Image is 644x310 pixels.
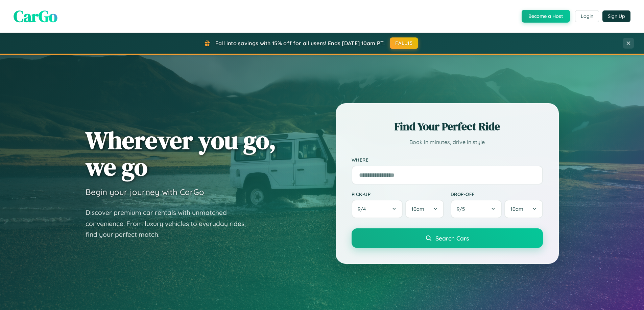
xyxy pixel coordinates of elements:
[86,187,204,197] h3: Begin your journey with CarGo
[390,37,418,49] button: FALL15
[435,234,469,242] span: Search Cars
[457,206,468,212] span: 9 / 5
[451,200,502,218] button: 9/5
[575,10,599,22] button: Login
[504,200,543,218] button: 10am
[352,200,403,218] button: 9/4
[352,119,543,134] h2: Find Your Perfect Ride
[522,10,570,23] button: Become a Host
[352,228,543,248] button: Search Cars
[86,127,276,180] h1: Wherever you go, we go
[352,157,543,163] label: Where
[602,10,630,22] button: Sign Up
[14,5,57,27] span: CarGo
[510,206,523,212] span: 10am
[352,137,543,147] p: Book in minutes, drive in style
[358,206,369,212] span: 9 / 4
[86,207,255,240] p: Discover premium car rentals with unmatched convenience. From luxury vehicles to everyday rides, ...
[215,40,385,47] span: Fall into savings with 15% off for all users! Ends [DATE] 10am PT.
[405,200,444,218] button: 10am
[451,191,543,197] label: Drop-off
[411,206,424,212] span: 10am
[352,191,444,197] label: Pick-up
